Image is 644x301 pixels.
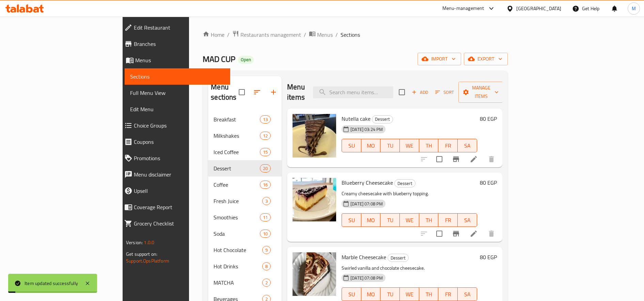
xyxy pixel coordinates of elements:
a: Promotions [119,150,230,166]
span: Get support on: [126,250,157,258]
span: 15 [260,149,270,155]
nav: breadcrumb [203,30,508,39]
span: SU [345,289,359,299]
a: Restaurants management [232,30,301,39]
span: Dessert [214,164,260,172]
span: 10 [260,231,270,237]
button: export [464,53,508,65]
span: Select to update [432,227,446,241]
span: Smoothies [214,213,260,221]
div: items [260,148,271,156]
span: Select to update [432,152,446,166]
span: M [632,5,636,12]
button: delete [483,225,500,242]
button: TH [419,139,439,152]
div: items [260,230,271,238]
span: Manage items [464,84,499,101]
span: WE [403,289,417,299]
div: Dessert [394,179,415,187]
h6: 80 EGP [480,252,497,262]
button: MO [361,213,381,227]
span: 12 [260,133,270,139]
a: Menus [119,52,230,68]
span: TH [422,141,436,151]
span: Select all sections [235,85,249,99]
div: Soda10 [208,225,282,242]
h6: 80 EGP [480,114,497,123]
button: SA [458,139,477,152]
a: Coupons [119,134,230,150]
span: Edit Menu [130,105,225,113]
a: Menus [309,30,333,39]
span: SU [345,141,359,151]
button: TU [380,213,400,227]
span: 3 [263,198,270,204]
span: Nutella cake [342,114,371,124]
span: 2 [263,280,270,286]
span: Add item [409,87,431,98]
button: SU [342,213,361,227]
span: SA [460,141,474,151]
span: 13 [260,116,270,123]
button: Manage items [458,82,504,103]
span: MO [364,215,378,225]
span: Version: [126,238,143,247]
span: MATCHA [214,279,262,287]
div: items [262,246,271,254]
div: Dessert [388,254,409,262]
div: Breakfast13 [208,111,282,128]
a: Support.OpsPlatform [126,256,169,265]
div: Item updated successfully [25,280,78,287]
span: SU [345,215,359,225]
button: SU [342,287,361,301]
span: Blueberry Cheesecake [342,178,393,188]
div: Smoothies11 [208,209,282,225]
span: Sort [435,88,454,96]
span: TH [422,215,436,225]
span: Coverage Report [134,203,225,211]
span: Dessert [372,115,393,123]
div: Dessert20 [208,160,282,177]
span: SA [460,215,474,225]
div: Fresh Juice3 [208,193,282,209]
span: 9 [263,247,270,253]
button: delete [483,151,500,167]
li: / [304,31,306,39]
span: SA [460,289,474,299]
span: Breakfast [214,115,260,123]
span: [DATE] 03:24 PM [348,126,386,133]
img: Nutella cake [293,114,336,157]
span: MO [364,289,378,299]
span: Open [238,57,254,63]
button: WE [400,139,419,152]
a: Edit menu item [470,230,478,238]
span: Menu disclaimer [134,170,225,179]
span: FR [441,289,455,299]
div: Coffee [214,181,260,189]
span: 1.0.0 [144,238,154,247]
span: Sections [130,72,225,81]
span: Marble Cheesecake [342,252,386,262]
span: 20 [260,165,270,172]
span: Coupons [134,138,225,146]
button: Sort [434,87,456,98]
div: MATCHA2 [208,274,282,291]
span: [DATE] 07:08 PM [348,275,386,281]
h6: 80 EGP [480,178,497,187]
span: Sort sections [249,84,265,100]
span: Iced Coffee [214,148,260,156]
h2: Menu items [287,82,305,102]
button: FR [438,213,458,227]
div: Hot Drinks [214,262,262,270]
span: Dessert [395,180,415,187]
span: Hot Chocolate [214,246,262,254]
button: MO [361,139,381,152]
span: TU [383,141,397,151]
img: Marble Cheesecake [293,252,336,296]
div: items [260,164,271,172]
span: MO [364,141,378,151]
span: TU [383,215,397,225]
